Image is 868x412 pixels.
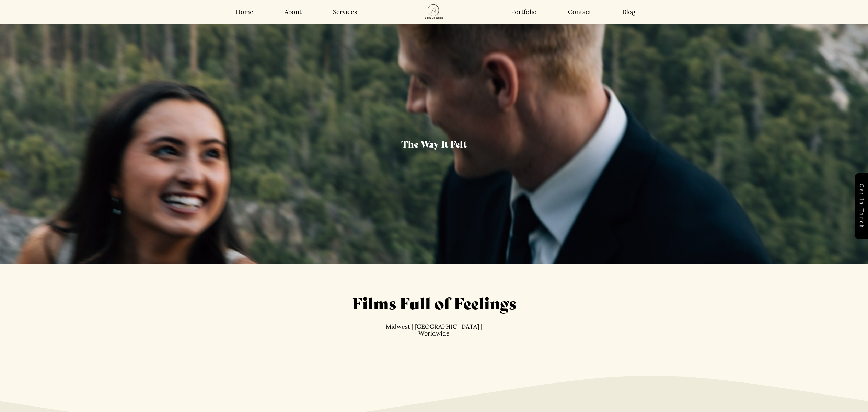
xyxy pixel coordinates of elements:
a: Portfolio [511,8,537,16]
p: Midwest | [GEOGRAPHIC_DATA] | Worldwide [375,323,493,337]
a: Blog [623,8,635,16]
a: Contact [568,8,591,16]
a: Services [333,8,357,16]
a: About [285,8,302,16]
span: The Way It Felt [401,137,467,150]
h1: Films Full of Feelings [194,292,674,313]
a: Home [236,8,253,16]
a: Get in touch [855,173,868,239]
